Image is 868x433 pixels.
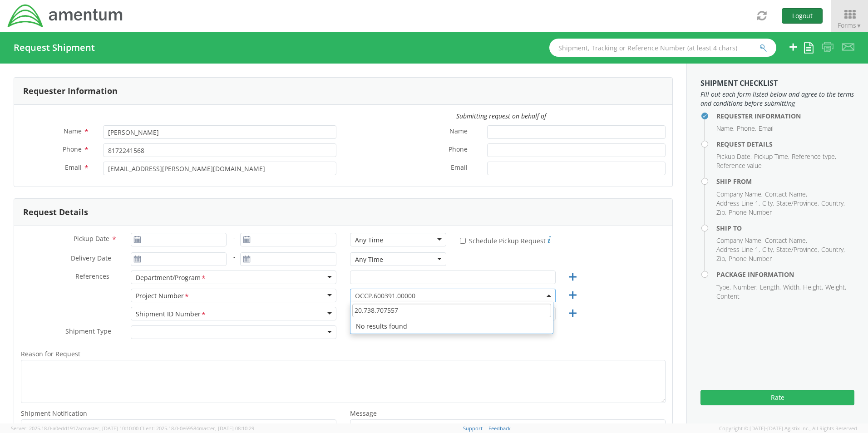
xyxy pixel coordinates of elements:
[759,124,774,133] li: Email
[7,3,124,29] img: dyn-intl-logo-049831509241104b2a82.png
[856,22,862,30] span: ▼
[136,310,207,319] div: Shipment ID Number
[716,178,854,185] h4: Ship From
[716,190,763,199] li: Company Name
[716,141,854,148] h4: Request Details
[136,273,207,283] div: Department/Program
[460,238,466,244] input: Schedule Pickup Request
[803,283,823,292] li: Height
[737,124,756,133] li: Phone
[199,425,254,432] span: master, [DATE] 08:10:29
[765,190,807,199] li: Contact Name
[23,208,88,217] h3: Request Details
[65,327,111,337] span: Shipment Type
[754,152,789,161] li: Pickup Time
[63,145,82,153] span: Phone
[449,127,468,137] span: Name
[449,145,468,155] span: Phone
[792,152,836,161] li: Reference type
[355,236,383,245] div: Any Time
[460,235,551,246] label: Schedule Pickup Request
[355,255,383,264] div: Any Time
[716,292,740,301] li: Content
[136,291,190,301] div: Project Number
[456,112,546,120] i: Submitting request on behalf of
[716,199,760,208] li: Address Line 1
[23,87,118,96] h3: Requester Information
[700,390,854,405] button: Rate
[776,199,819,208] li: State/Province
[716,208,726,217] li: Zip
[350,319,553,334] li: No results found
[21,349,80,358] span: Reason for Request
[451,163,468,173] span: Email
[716,161,762,170] li: Reference value
[74,234,109,243] span: Pickup Date
[733,283,758,292] li: Number
[700,79,854,88] h3: Shipment Checklist
[716,271,854,278] h4: Package Information
[11,425,138,432] span: Server: 2025.18.0-a0edd1917ac
[765,236,807,245] li: Contact Name
[760,283,781,292] li: Length
[716,283,731,292] li: Type
[729,208,772,217] li: Phone Number
[716,236,763,245] li: Company Name
[762,245,774,254] li: City
[838,21,862,30] span: Forms
[549,39,776,57] input: Shipment, Tracking or Reference Number (at least 4 chars)
[488,425,511,432] a: Feedback
[782,8,823,24] button: Logout
[21,409,87,418] span: Shipment Notification
[821,245,845,254] li: Country
[83,425,138,432] span: master, [DATE] 10:10:00
[75,272,109,280] span: References
[821,199,845,208] li: Country
[783,283,801,292] li: Width
[140,425,254,432] span: Client: 2025.18.0-0e69584
[14,43,95,53] h4: Request Shipment
[64,127,82,135] span: Name
[71,254,111,264] span: Delivery Date
[350,289,556,302] span: OCCP.600391.00000
[65,163,82,172] span: Email
[716,113,854,119] h4: Requester Information
[716,254,726,263] li: Zip
[719,425,857,432] span: Copyright © [DATE]-[DATE] Agistix Inc., All Rights Reserved
[716,245,760,254] li: Address Line 1
[700,90,854,108] span: Fill out each form listed below and agree to the terms and conditions before submitting
[350,409,377,418] span: Message
[716,225,854,231] h4: Ship To
[463,425,483,432] a: Support
[729,254,772,263] li: Phone Number
[716,152,752,161] li: Pickup Date
[762,199,774,208] li: City
[776,245,819,254] li: State/Province
[716,124,735,133] li: Name
[355,291,551,300] span: OCCP.600391.00000
[825,283,846,292] li: Weight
